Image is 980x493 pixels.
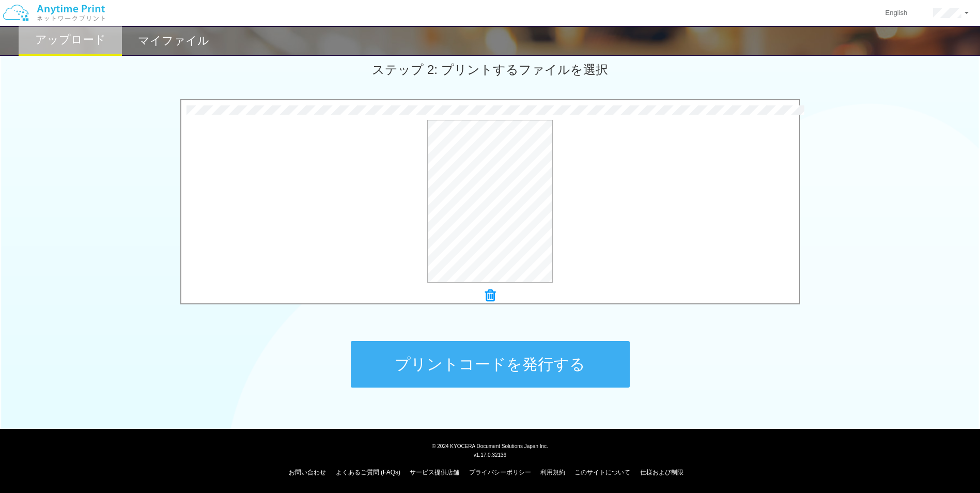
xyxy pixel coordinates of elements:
[336,469,400,476] a: よくあるご質問 (FAQs)
[640,469,683,476] a: 仕様および制限
[372,63,608,76] span: ステップ 2: プリントするファイルを選択
[138,35,209,47] h2: マイファイル
[474,452,506,458] span: v1.17.0.32136
[351,341,630,388] button: プリントコードを発行する
[410,469,459,476] a: サービス提供店舗
[469,469,531,476] a: プライバシーポリシー
[540,469,565,476] a: 利用規約
[35,34,106,46] h2: アップロード
[574,469,630,476] a: このサイトについて
[432,442,548,449] span: © 2024 KYOCERA Document Solutions Japan Inc.
[289,469,326,476] a: お問い合わせ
